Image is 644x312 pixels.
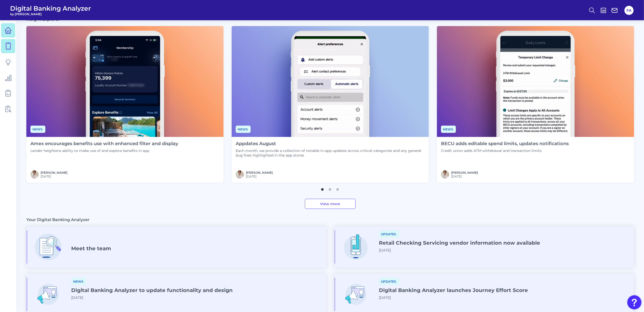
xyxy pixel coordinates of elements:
p: Lender heightens ability to make use of and explore benefits in app [30,148,178,153]
p: Credit union adds ATM withdrawal and transaction limits [441,148,569,153]
h4: BECU adds editable spend limits, updates notifications [441,141,569,147]
span: [DATE] [246,174,273,178]
img: Streamline_Mobile_-_New.png [339,230,373,264]
h3: Your Digital Banking Analyzer [26,217,89,222]
span: News [71,278,86,285]
img: MIchael McCaw [441,170,449,179]
img: News - Phone (4).png [26,26,224,137]
button: 2 [328,186,333,191]
img: UI_Updates_-_New.png [31,278,65,311]
button: Open Resource Center [627,295,641,309]
p: Each month, we provide a collection of notable in-app updates across critical categories and any ... [236,148,425,158]
a: [PERSON_NAME] [41,171,67,174]
span: [DATE] [379,248,391,252]
a: News [71,279,86,284]
img: Deep_Dive.png [31,230,65,264]
a: [PERSON_NAME] [451,171,478,174]
button: 1 [320,186,325,191]
img: MIchael McCaw [30,170,39,179]
span: [DATE] [41,174,67,178]
h4: Appdates August [236,141,425,147]
span: News [441,126,456,133]
h4: Digital Banking Analyzer to update functionality and design [71,287,233,293]
span: News [30,126,45,133]
span: Updates [379,278,399,285]
h4: Digital Banking Analyzer launches Journey Effort Score [379,287,528,293]
img: UI_Updates_-_New.png [339,278,373,311]
a: News [236,127,251,131]
span: [DATE] [71,295,83,300]
span: [DATE] [379,295,391,300]
h4: Amex encourages benefits use with enhanced filter and display [30,141,178,147]
img: MIchael McCaw [236,170,244,179]
h4: Retail Checking Servicing vendor information now available [379,240,540,246]
a: Updates [379,231,399,236]
img: News - Phone (2).png [437,26,634,137]
a: [PERSON_NAME] [246,171,273,174]
a: News [441,127,456,131]
span: Digital Banking Analyzer [10,5,91,12]
button: FA [624,6,634,15]
img: Appdates - Phone.png [232,26,429,137]
span: by [PERSON_NAME] [10,12,91,16]
span: [DATE] [451,174,478,178]
a: View more [305,199,356,209]
span: News [236,126,251,133]
button: 3 [335,186,340,191]
h4: Meet the team [71,245,111,251]
a: Updates [379,279,399,284]
a: News [30,127,45,131]
span: Updates [379,230,399,238]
